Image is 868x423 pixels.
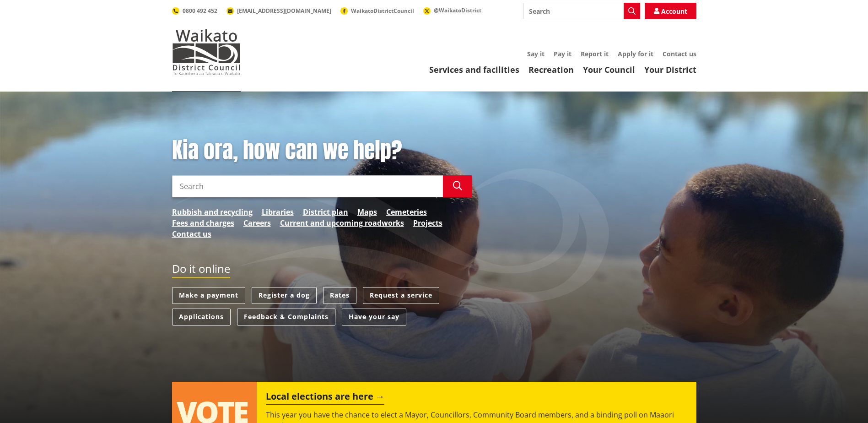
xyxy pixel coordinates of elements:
[583,64,635,75] a: Your Council
[262,206,294,217] a: Libraries
[340,7,414,15] a: WaikatoDistrictCouncil
[645,3,696,19] a: Account
[413,217,442,228] a: Projects
[523,3,640,19] input: Search input
[172,287,245,304] a: Make a payment
[226,7,331,15] a: [EMAIL_ADDRESS][DOMAIN_NAME]
[172,175,443,197] input: Search input
[357,206,377,217] a: Maps
[323,287,356,304] a: Rates
[618,49,653,58] a: Apply for it
[351,7,414,15] span: WaikatoDistrictCouncil
[644,64,696,75] a: Your District
[554,49,571,58] a: Pay it
[172,228,211,239] a: Contact us
[363,287,439,304] a: Request a service
[252,287,317,304] a: Register a dog
[172,137,472,164] h1: Kia ora, how can we help?
[172,206,253,217] a: Rubbish and recycling
[172,309,231,325] a: Applications
[386,206,427,217] a: Cemeteries
[663,49,696,58] a: Contact us
[280,217,404,228] a: Current and upcoming roadworks
[342,309,406,325] a: Have your say
[172,217,234,228] a: Fees and charges
[528,64,574,75] a: Recreation
[527,49,545,58] a: Say it
[243,217,271,228] a: Careers
[172,262,230,278] h2: Do it online
[172,7,217,15] a: 0800 492 452
[266,391,384,405] h2: Local elections are here
[581,49,609,58] a: Report it
[237,309,335,325] a: Feedback & Complaints
[172,29,241,75] img: Waikato District Council - Te Kaunihera aa Takiwaa o Waikato
[237,7,331,15] span: [EMAIL_ADDRESS][DOMAIN_NAME]
[434,6,481,14] span: @WaikatoDistrict
[423,6,481,14] a: @WaikatoDistrict
[183,7,217,15] span: 0800 492 452
[303,206,348,217] a: District plan
[429,64,519,75] a: Services and facilities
